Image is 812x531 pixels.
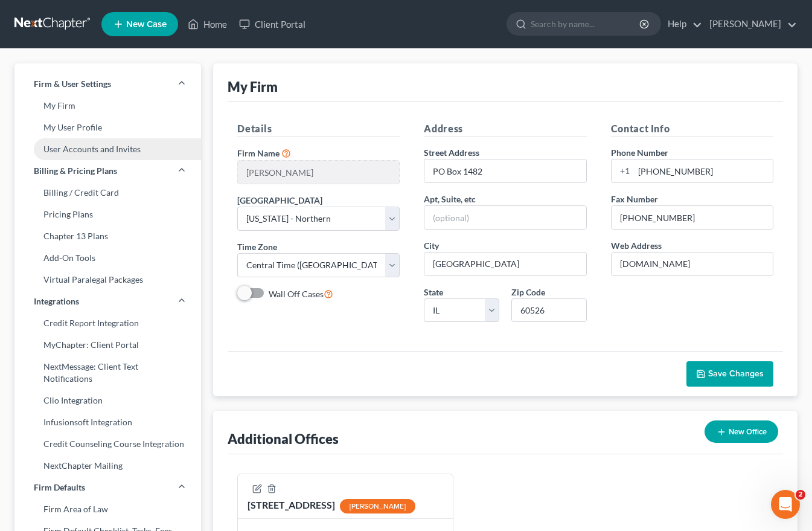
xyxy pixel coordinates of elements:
a: Credit Report Integration [14,312,201,334]
a: Chapter 13 Plans [14,225,201,247]
input: Search by name... [531,13,641,35]
input: Enter address... [424,159,586,182]
span: Save Changes [708,368,764,379]
div: My Firm [228,78,278,95]
label: Street Address [424,146,479,159]
span: New Case [126,20,167,29]
a: Virtual Paralegal Packages [14,269,201,291]
label: Apt, Suite, etc [424,193,476,205]
span: 2 [796,490,805,500]
a: Firm & User Settings [14,73,201,95]
h5: Contact Info [611,121,773,137]
label: Zip Code [511,286,545,298]
input: XXXXX [511,298,587,323]
a: [PERSON_NAME] [703,13,797,35]
input: (optional) [424,206,586,229]
a: Client Portal [233,13,312,35]
a: Home [182,13,233,35]
a: Firm Defaults [14,477,201,498]
button: Save Changes [686,361,773,387]
span: Billing & Pricing Plans [34,165,117,177]
a: Add-On Tools [14,247,201,269]
input: Enter city... [424,253,586,275]
input: Enter name... [238,161,399,184]
div: +1 [612,159,634,182]
a: User Accounts and Invites [14,138,201,160]
a: Pricing Plans [14,204,201,225]
input: Enter fax... [612,206,773,229]
label: City [424,239,439,252]
label: Web Address [611,239,662,252]
div: Additional Offices [228,430,339,448]
a: Help [662,13,702,35]
div: [PERSON_NAME] [340,499,415,513]
label: [GEOGRAPHIC_DATA] [237,194,322,207]
a: MyChapter: Client Portal [14,334,201,356]
a: Billing & Pricing Plans [14,160,201,182]
a: Billing / Credit Card [14,182,201,204]
a: Infusionsoft Integration [14,411,201,433]
a: Credit Counseling Course Integration [14,433,201,455]
span: Firm Name [237,148,280,158]
a: NextChapter Mailing [14,455,201,477]
label: State [424,286,443,298]
span: Wall Off Cases [269,289,324,299]
label: Fax Number [611,193,658,205]
a: My User Profile [14,117,201,138]
label: Time Zone [237,240,277,253]
a: Clio Integration [14,390,201,411]
a: Firm Area of Law [14,498,201,520]
input: Enter web address.... [612,253,773,275]
button: New Office [705,420,778,443]
span: Firm & User Settings [34,78,111,90]
a: My Firm [14,95,201,117]
a: NextMessage: Client Text Notifications [14,356,201,390]
span: Integrations [34,295,79,307]
iframe: Intercom live chat [771,490,800,519]
div: [STREET_ADDRESS] [248,498,415,513]
input: Enter phone... [634,159,773,182]
a: Integrations [14,291,201,312]
h5: Address [424,121,586,137]
label: Phone Number [611,146,668,159]
h5: Details [237,121,400,137]
span: Firm Defaults [34,481,85,494]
